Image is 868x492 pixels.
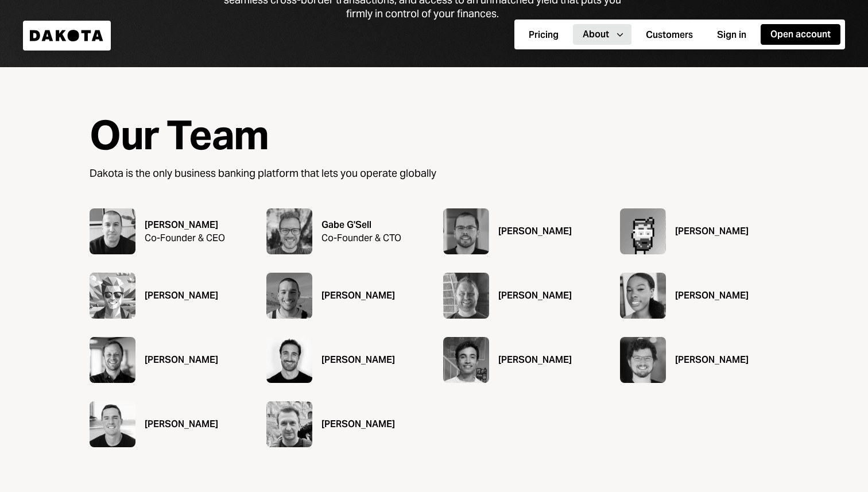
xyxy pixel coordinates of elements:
[90,273,135,319] img: Adam Train
[498,353,572,367] div: [PERSON_NAME]
[675,353,749,367] div: [PERSON_NAME]
[321,232,401,245] div: Co-Founder & CTO
[145,417,218,431] div: [PERSON_NAME]
[321,417,395,431] div: [PERSON_NAME]
[443,208,489,254] img: Daniel Gonçalves
[620,208,666,254] img: Justin Shearer
[90,166,436,181] div: Dakota is the only business banking platform that lets you operate globally
[90,208,135,254] img: Ryan Bozarth
[761,24,840,45] button: Open account
[145,218,225,232] div: [PERSON_NAME]
[266,208,312,254] img: Gabe G'Sell
[636,24,703,46] a: Customers
[90,401,135,447] img: Chris Bair
[443,337,489,383] img: Kaushik Donthi
[266,337,312,383] img: Daniele Tedoldi
[675,224,749,238] div: [PERSON_NAME]
[321,353,395,367] div: [PERSON_NAME]
[321,289,395,303] div: [PERSON_NAME]
[90,113,436,157] div: Our Team
[443,273,489,319] img: Skyler Drennan
[145,289,218,303] div: [PERSON_NAME]
[266,401,312,447] img: Ed Williams
[519,25,568,45] button: Pricing
[519,24,568,46] a: Pricing
[620,337,666,383] img: Kevin Cashman
[675,289,749,303] div: [PERSON_NAME]
[620,273,666,319] img: Tosin Olowojoba
[636,25,703,45] button: Customers
[707,24,756,46] a: Sign in
[321,218,401,232] div: Gabe G'Sell
[583,28,609,41] div: About
[498,224,572,238] div: [PERSON_NAME]
[90,337,135,383] img: Chris Dodson
[707,25,756,45] button: Sign in
[145,232,225,245] div: Co-Founder & CEO
[573,24,631,45] button: About
[145,353,218,367] div: [PERSON_NAME]
[266,273,312,319] img: Marc Puig Torres
[498,289,572,303] div: [PERSON_NAME]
